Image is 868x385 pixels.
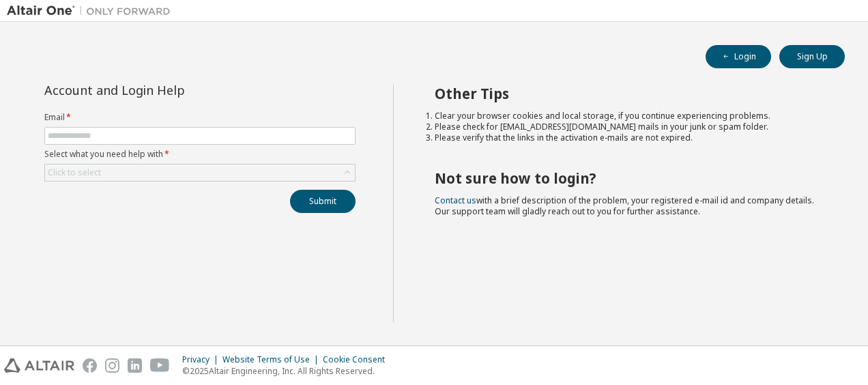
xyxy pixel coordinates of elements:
img: facebook.svg [83,358,97,373]
img: youtube.svg [150,358,170,373]
img: linkedin.svg [128,358,142,373]
li: Please check for [EMAIL_ADDRESS][DOMAIN_NAME] mails in your junk or spam folder. [435,122,821,132]
a: Contact us [435,195,476,206]
label: Select what you need help with [44,149,356,160]
button: Sign Up [779,45,845,68]
img: altair_logo.svg [4,358,74,373]
div: Cookie Consent [323,354,393,365]
p: © 2025 Altair Engineering, Inc. All Rights Reserved. [182,365,393,377]
div: Website Terms of Use [222,354,323,365]
h2: Other Tips [435,85,821,102]
h2: Not sure how to login? [435,169,821,187]
button: Submit [290,190,356,213]
li: Clear your browser cookies and local storage, if you continue experiencing problems. [435,111,821,122]
li: Please verify that the links in the activation e-mails are not expired. [435,132,821,143]
div: Privacy [182,354,222,365]
div: Account and Login Help [44,85,293,96]
label: Email [44,112,356,123]
img: instagram.svg [105,358,119,373]
div: Click to select [48,167,101,178]
div: Click to select [45,165,355,181]
button: Login [706,45,771,68]
img: Altair One [7,4,177,18]
span: with a brief description of the problem, your registered e-mail id and company details. Our suppo... [435,195,814,217]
